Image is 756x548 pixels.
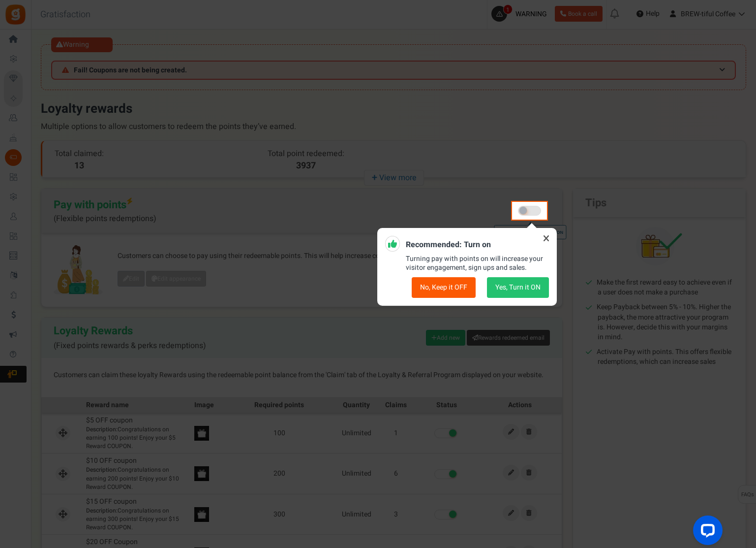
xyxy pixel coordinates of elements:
button: No, Keep it OFF [412,277,476,298]
p: Turning pay with points on will increase your visitor engagement, sign ups and sales. [406,255,548,272]
button: Yes, Turn it ON [487,277,549,298]
h5: Recommended: Turn on [406,241,548,250]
